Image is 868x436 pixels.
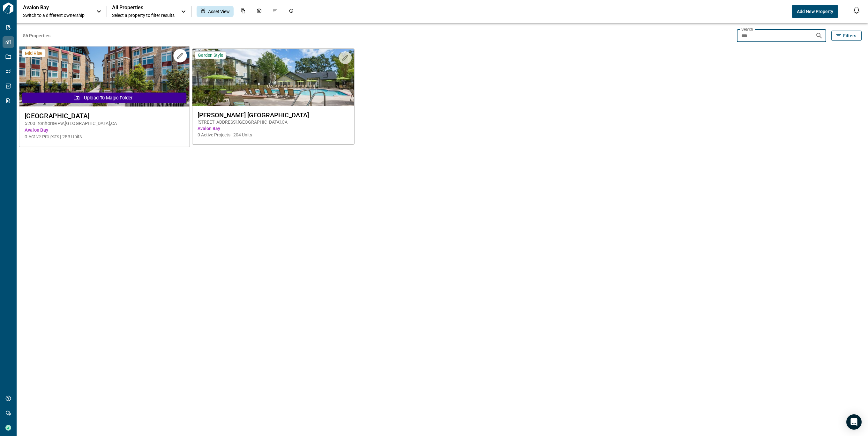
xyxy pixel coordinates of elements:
[112,4,175,11] span: All Properties
[831,31,862,41] button: Filters
[25,112,184,120] span: [GEOGRAPHIC_DATA]
[813,29,826,42] button: Search properties
[25,134,184,140] span: 0 Active Projects | 253 Units
[197,6,234,17] div: Asset View
[208,8,230,15] span: Asset View
[192,49,355,106] img: property-asset
[741,26,753,32] label: Search
[198,132,349,138] span: 0 Active Projects | 204 Units
[25,120,184,127] span: 5200 Ironhorse Pw , [GEOGRAPHIC_DATA] , CA
[23,12,90,18] span: Switch to a different ownership
[198,52,223,58] span: Garden Style
[19,47,189,107] img: property-asset
[23,33,734,39] span: 86 Properties
[23,4,80,11] p: Avalon Bay
[25,50,42,56] span: Mid Rise
[198,119,349,125] span: [STREET_ADDRESS] , [GEOGRAPHIC_DATA] , CA
[198,111,349,119] span: [PERSON_NAME] [GEOGRAPHIC_DATA]
[22,92,186,103] button: Upload to Magic Folder
[237,6,250,17] div: Documents
[198,125,349,132] span: Avalon Bay
[851,5,862,15] button: Open notification feed
[792,5,838,18] button: Add New Property
[797,8,833,15] span: Add New Property
[846,414,862,430] div: Open Intercom Messenger
[269,6,281,17] div: Issues & Info
[285,6,297,17] div: Job History
[843,33,856,39] span: Filters
[112,12,175,18] span: Select a property to filter results
[253,6,266,17] div: Photos
[25,127,184,134] span: Avalon Bay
